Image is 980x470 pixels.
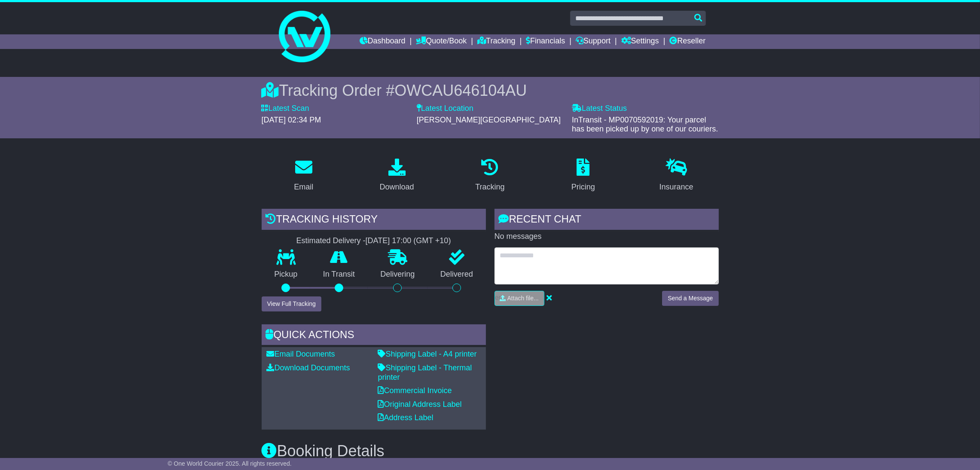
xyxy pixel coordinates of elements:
[262,116,321,124] span: [DATE] 02:34 PM
[576,34,611,49] a: Support
[495,232,719,241] p: No messages
[659,181,693,193] div: Insurance
[571,181,595,193] div: Pricing
[267,350,335,358] a: Email Documents
[366,236,451,246] div: [DATE] 17:00 (GMT +10)
[262,324,486,348] div: Quick Actions
[669,34,705,49] a: Reseller
[378,350,477,358] a: Shipping Label - A4 printer
[168,460,292,467] span: © One World Courier 2025. All rights reserved.
[427,270,486,279] p: Delivered
[378,413,434,422] a: Address Label
[470,156,510,196] a: Tracking
[378,386,452,395] a: Commercial Invoice
[310,270,368,279] p: In Transit
[262,236,486,246] div: Estimated Delivery -
[572,104,627,113] label: Latest Status
[368,270,428,279] p: Delivering
[288,156,319,196] a: Email
[566,156,601,196] a: Pricing
[262,209,486,232] div: Tracking history
[416,34,467,49] a: Quote/Book
[262,296,321,311] button: View Full Tracking
[654,156,699,196] a: Insurance
[374,156,420,196] a: Download
[360,34,406,49] a: Dashboard
[262,443,719,460] h3: Booking Details
[378,363,472,381] a: Shipping Label - Thermal printer
[417,116,561,124] span: [PERSON_NAME][GEOGRAPHIC_DATA]
[572,116,718,134] span: InTransit - MP0070592019: Your parcel has been picked up by one of our couriers.
[526,34,565,49] a: Financials
[621,34,659,49] a: Settings
[294,181,313,193] div: Email
[380,181,414,193] div: Download
[417,104,473,113] label: Latest Location
[495,209,719,232] div: RECENT CHAT
[262,81,719,100] div: Tracking Order #
[267,363,350,372] a: Download Documents
[262,270,311,279] p: Pickup
[662,291,718,306] button: Send a Message
[262,104,309,113] label: Latest Scan
[378,400,462,409] a: Original Address Label
[475,181,504,193] div: Tracking
[394,82,527,99] span: OWCAU646104AU
[477,34,515,49] a: Tracking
